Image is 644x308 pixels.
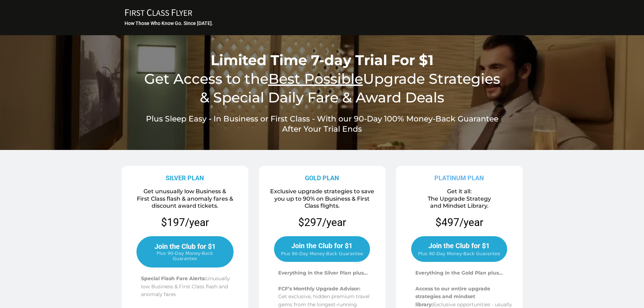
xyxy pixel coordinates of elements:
[428,195,491,202] span: The Upgrade Strategy
[166,174,204,182] strong: SILVER PLAN
[144,70,500,87] span: Get Access to the Upgrade Strategies
[137,195,233,209] span: First Class flash & anomaly fares & discount award tickets.
[270,188,374,209] span: Exclusive upgrade strategies to save you up to 90% on Business & First Class flights.
[434,174,484,182] strong: PLATINUM PLAN
[200,89,444,106] span: & Special Daily Fare & Award Deals
[435,215,483,229] p: $497/year
[415,285,490,308] span: Access to our entire upgrade strategies and mindset library:
[418,251,500,256] span: Plus 90-Day Money-Back Guarantee
[154,242,216,251] span: Join the Club for $1
[281,251,363,256] span: Plus 90-Day Money-Back Guarantee
[291,241,352,250] span: Join the Club for $1
[136,236,234,268] a: Join the Club for $1 Plus 90-Day Money-Back Guarantee
[298,215,346,229] p: $297/year
[428,241,490,250] span: Join the Club for $1
[144,188,226,195] span: Get unusually low Business &
[211,51,434,69] span: Limited Time 7-day Trial For $1
[305,174,339,182] strong: GOLD PLAN
[278,270,368,276] span: Everything in the Silver Plan plus…
[268,70,363,87] u: Best Possible
[141,275,230,297] span: Unusually low Business & First Class flash and anomaly fares
[125,20,521,26] h3: How Those Who Know Go. Since [DATE].
[274,236,370,262] a: Join the Club for $1 Plus 90-Day Money-Back Guarantee
[146,114,498,124] span: Plus Sleep Easy - In Business or First Class - With our 90-Day 100% Money-Back Guarantee
[144,251,226,261] span: Plus 90-Day Money-Back Guarantee
[430,202,489,209] span: and Mindset Library.
[411,236,507,262] a: Join the Club for $1 Plus 90-Day Money-Back Guarantee
[282,124,362,134] span: After Your Trial Ends
[415,270,503,276] span: Everything in the Gold Plan plus…
[124,215,246,229] p: $197/year
[278,285,361,292] span: FCF’s Monthly Upgrade Advisor:
[141,275,206,282] span: Special Flash Fare Alerts:
[447,188,472,195] span: Get it all:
